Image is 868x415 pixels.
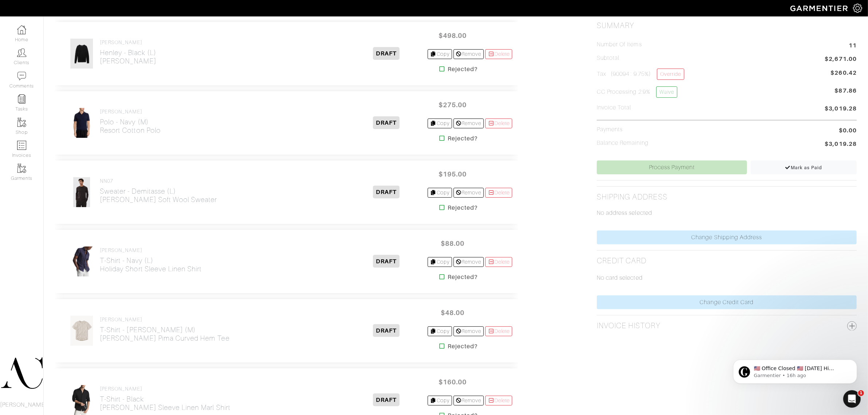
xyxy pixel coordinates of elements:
p: No card selected [597,274,857,282]
h2: Henley - Black (L) [PERSON_NAME] [100,49,156,65]
a: Remove [454,188,484,198]
img: garments-icon-b7da505a4dc4fd61783c78ac3ca0ef83fa9d6f193b1c9dc38574b1d14d53ca28.png [17,164,26,173]
a: Remove [454,396,484,406]
h5: Subtotal [597,55,619,62]
img: eL8dgNAbedoQqqTvpij74a3E [70,315,93,346]
h4: [PERSON_NAME] [100,247,202,253]
a: Remove [454,49,484,59]
a: Copy [428,257,452,267]
iframe: Intercom notifications message [722,344,868,395]
span: DRAFT [373,255,400,268]
a: [PERSON_NAME] T-Shirt - Navy (L)Holiday Short Sleeve Linen Shirt [100,247,202,273]
span: Mark as Paid [785,165,822,170]
a: [PERSON_NAME] T-Shirt - Black[PERSON_NAME] Sleeve Linen Marl Shirt [100,386,230,412]
a: NN07 Sweater - Demitasse (L)[PERSON_NAME] Soft Wool Sweater [100,178,217,204]
a: Delete [485,119,512,128]
img: clients-icon-6bae9207a08558b7cb47a8932f037763ab4055f8c8b6bfacd5dc20c3e0201464.png [17,48,26,57]
a: Copy [428,188,452,198]
span: $260.42 [831,69,857,77]
iframe: Intercom live chat [843,390,861,408]
span: $88.00 [431,236,474,251]
strong: Rejected? [448,273,477,282]
a: Remove [454,119,484,128]
a: [PERSON_NAME] Henley - Black (L)[PERSON_NAME] [100,39,156,65]
a: Process Payment [597,160,747,174]
strong: Rejected? [448,65,477,74]
strong: Rejected? [448,342,477,351]
span: DRAFT [373,324,400,337]
h5: Number of Items [597,41,642,48]
h4: [PERSON_NAME] [100,317,230,323]
a: Delete [485,49,512,59]
img: reminder-icon-8004d30b9f0a5d33ae49ab947aed9ed385cf756f9e5892f1edd6e32f2345188e.png [17,94,26,104]
a: Copy [428,326,452,336]
h2: T-Shirt - [PERSON_NAME] (M) [PERSON_NAME] Pima Curved Hem Tee [100,326,230,342]
h2: Sweater - Demitasse (L) [PERSON_NAME] Soft Wool Sweater [100,187,217,204]
img: gear-icon-white-bd11855cb880d31180b6d7d6211b90ccbf57a29d726f0c71d8c61bd08dd39cc2.png [853,4,862,13]
a: [PERSON_NAME] Polo - Navy (M)Resort Cotton Polo [100,109,161,135]
img: dashboard-icon-dbcd8f5a0b271acd01030246c82b418ddd0df26cd7fceb0bd07c9910d44c42f6.png [17,25,26,34]
h4: [PERSON_NAME] [100,39,156,46]
h2: Polo - Navy (M) Resort Cotton Polo [100,118,161,135]
span: $2,671.00 [825,55,857,65]
strong: Rejected? [448,134,477,143]
h5: CC Processing 2.9% [597,86,677,98]
span: DRAFT [373,393,400,406]
img: garmentier-logo-header-white-b43fb05a5012e4ada735d5af1a66efaba907eab6374d6393d1fbf88cb4ef424d.png [787,2,853,15]
h2: Credit Card [597,256,647,265]
span: $3,019.28 [825,104,857,114]
span: $87.86 [835,86,857,101]
a: Override [657,69,684,80]
span: $275.00 [431,97,474,113]
h5: Invoice Total [597,104,631,111]
span: $3,019.28 [825,140,857,150]
a: Copy [428,119,452,128]
a: Mark as Paid [751,160,857,174]
span: $195.00 [431,166,474,182]
span: DRAFT [373,47,400,60]
a: Copy [428,396,452,406]
h5: Tax (90094 : 9.75%) [597,69,684,80]
img: 9qid5kyWmae2xMUw683RpRRF [69,246,94,277]
a: Remove [454,326,484,336]
span: $498.00 [431,28,474,43]
h5: Payments [597,126,623,133]
a: Delete [485,257,512,267]
strong: Rejected? [448,203,477,212]
a: Change Credit Card [597,295,857,309]
img: orders-icon-0abe47150d42831381b5fb84f609e132dff9fe21cb692f30cb5eec754e2cba89.png [17,141,26,150]
h2: T-Shirt - Black [PERSON_NAME] Sleeve Linen Marl Shirt [100,395,230,412]
a: Copy [428,49,452,59]
span: $0.00 [839,126,857,135]
h4: NN07 [100,178,217,184]
h2: T-Shirt - Navy (L) Holiday Short Sleeve Linen Shirt [100,256,202,273]
img: WufXkMpufcq8eBPRZNRC9RwN [70,38,93,69]
a: Delete [485,326,512,336]
h2: Shipping Address [597,193,667,202]
h2: Invoice History [597,321,660,330]
img: garments-icon-b7da505a4dc4fd61783c78ac3ca0ef83fa9d6f193b1c9dc38574b1d14d53ca28.png [17,118,26,127]
a: Waive [656,86,677,98]
h4: [PERSON_NAME] [100,109,161,115]
img: uoUwuKZmudUfyuf2DDfWYdwM [69,108,94,138]
a: Change Shipping Address [597,230,857,244]
a: Delete [485,396,512,406]
span: 11 [849,41,857,51]
h2: Summary [597,21,857,30]
p: No address selected [597,209,857,217]
h4: [PERSON_NAME] [100,386,230,392]
h5: Balance Remaining [597,140,649,147]
span: $160.00 [431,374,474,390]
span: DRAFT [373,116,400,129]
a: Delete [485,188,512,198]
span: 1 [858,390,864,396]
a: [PERSON_NAME] T-Shirt - [PERSON_NAME] (M)[PERSON_NAME] Pima Curved Hem Tee [100,317,230,342]
img: comment-icon-a0a6a9ef722e966f86d9cbdc48e553b5cf19dbc54f86b18d962a5391bc8f6eb6.png [17,71,26,81]
span: $48.00 [431,305,474,321]
span: DRAFT [373,186,400,198]
a: Remove [454,257,484,267]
